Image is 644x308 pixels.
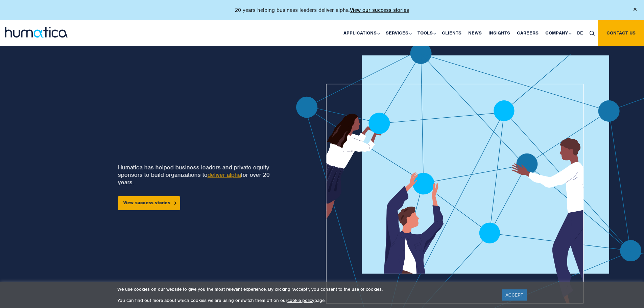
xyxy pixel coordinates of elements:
a: Company [542,20,574,46]
a: Tools [414,20,438,46]
p: We use cookies on our website to give you the most relevant experience. By clicking “Accept”, you... [117,286,494,292]
a: Insights [485,20,514,46]
a: cookie policy [287,298,314,303]
a: Careers [514,20,542,46]
a: Applications [340,20,382,46]
a: ACCEPT [502,289,527,301]
a: View success stories [118,196,180,210]
img: logo [5,27,68,38]
p: 20 years helping business leaders deliver alpha. [235,7,409,14]
a: Services [382,20,414,46]
img: arrowicon [174,202,176,205]
a: DE [574,20,586,46]
a: View our success stories [350,7,409,14]
span: DE [577,30,583,36]
a: News [465,20,485,46]
p: Humatica has helped business leaders and private equity sponsors to build organizations to for ov... [118,164,274,186]
img: search_icon [590,31,595,36]
a: Clients [438,20,465,46]
p: You can find out more about which cookies we are using or switch them off on our page. [117,298,494,303]
a: Contact us [598,20,644,46]
a: deliver alpha [207,171,241,179]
